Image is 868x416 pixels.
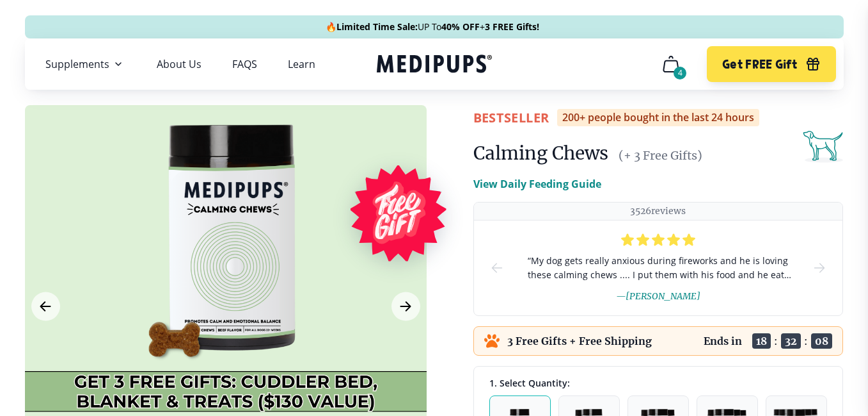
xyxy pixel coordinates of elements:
button: Next Image [391,292,420,321]
span: 08 [811,333,832,349]
div: 4 [674,67,686,79]
span: : [804,335,808,347]
p: View Daily Feeding Guide [473,176,601,192]
span: “ My dog gets really anxious during fireworks and he is loving these calming chews .... I put the... [525,254,791,282]
span: 🔥 UP To + [326,21,539,33]
a: About Us [157,58,201,71]
a: Medipups [377,52,492,78]
button: Supplements [45,56,126,72]
span: (+ 3 Free Gifts) [619,148,702,163]
button: Previous Image [31,292,60,321]
span: Get FREE Gift [722,57,797,72]
button: prev-slide [489,220,505,315]
span: : [774,335,778,347]
span: 32 [781,333,801,349]
span: 18 [752,333,771,349]
button: Get FREE Gift [707,46,835,82]
span: Supplements [45,58,109,71]
div: 1. Select Quantity: [489,377,827,389]
button: cart [656,49,686,79]
span: — [PERSON_NAME] [616,290,700,302]
a: Learn [288,58,315,71]
span: BestSeller [473,109,549,126]
h1: Calming Chews [473,142,608,165]
a: FAQS [232,58,257,71]
p: Ends in [704,335,742,347]
p: 3526 reviews [630,205,686,217]
button: next-slide [812,220,827,315]
div: 200+ people bought in the last 24 hours [557,109,759,126]
p: 3 Free Gifts + Free Shipping [507,335,652,347]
